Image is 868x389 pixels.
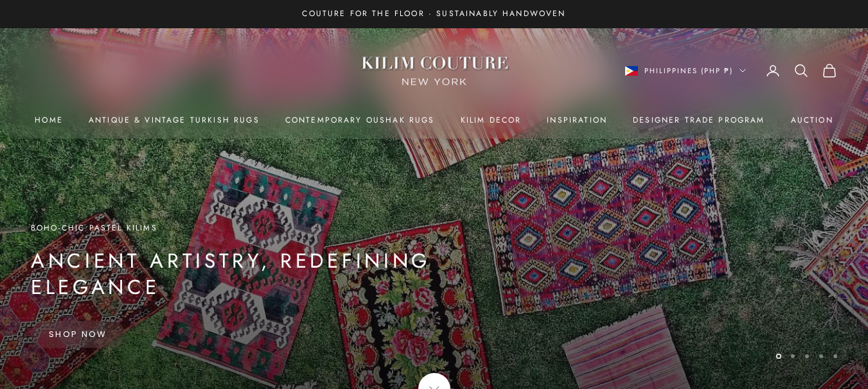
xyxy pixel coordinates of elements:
[35,114,63,126] a: Home
[285,114,435,126] a: Contemporary Oushak Rugs
[625,65,746,76] button: Change country or currency
[625,66,638,76] img: Philippines
[31,221,532,234] p: Boho-Chic Pastel Kilims
[633,114,765,126] a: Designer Trade Program
[461,114,522,126] summary: Kilim Decor
[547,114,607,126] a: Inspiration
[302,8,565,21] p: Couture for the Floor · Sustainably Handwoven
[31,114,837,126] nav: Primary navigation
[644,65,733,76] span: Philippines (PHP ₱)
[625,63,837,78] nav: Secondary navigation
[31,321,125,348] a: Shop Now
[89,114,260,126] a: Antique & Vintage Turkish Rugs
[31,248,532,300] p: Ancient Artistry, Redefining Elegance
[791,114,833,126] a: Auction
